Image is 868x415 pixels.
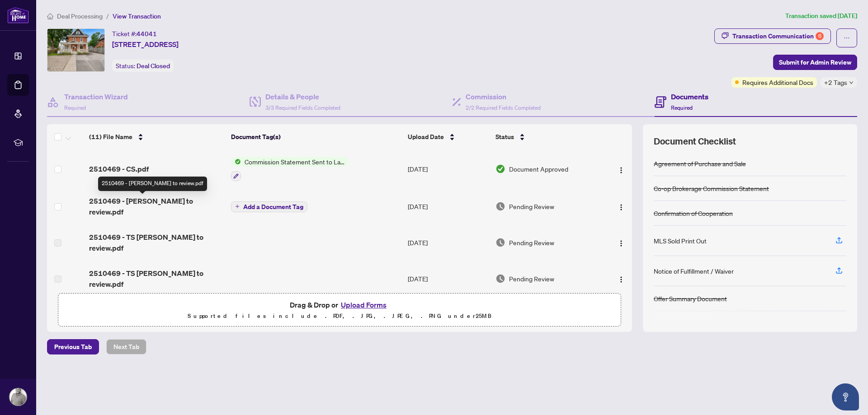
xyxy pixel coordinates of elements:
[466,104,541,111] span: 2/2 Required Fields Completed
[404,149,492,188] td: [DATE]
[618,240,625,247] img: Logo
[773,55,857,70] button: Submit for Admin Review
[64,104,86,111] span: Required
[137,62,170,70] span: Deal Closed
[404,188,492,224] td: [DATE]
[64,91,128,102] h4: Transaction Wizard
[509,238,554,247] span: Pending Review
[231,157,241,167] img: Status Icon
[509,274,554,284] span: Pending Review
[89,268,223,289] span: 2510469 - TS [PERSON_NAME] to review.pdf
[509,164,568,174] span: Document Approved
[849,80,854,85] span: down
[47,339,99,354] button: Previous Tab
[832,383,859,410] button: Open asap
[671,104,693,111] span: Required
[618,167,625,174] img: Logo
[779,55,851,70] span: Submit for Admin Review
[9,388,27,406] img: Profile Icon
[89,132,132,142] span: (11) File Name
[844,35,850,41] span: ellipsis
[714,28,831,44] button: Transaction Communication6
[265,91,340,102] h4: Details & People
[54,340,92,354] span: Previous Tab
[654,236,707,246] div: MLS Sold Print Out
[654,159,746,168] div: Agreement of Purchase and Sale
[742,77,813,87] span: Requires Additional Docs
[614,271,628,286] button: Logo
[614,235,628,250] button: Logo
[89,232,223,253] span: 2510469 - TS [PERSON_NAME] to review.pdf
[85,124,227,149] th: (11) File Name
[824,77,847,88] span: +2 Tags
[338,299,389,311] button: Upload Forms
[404,261,492,297] td: [DATE]
[57,12,103,20] span: Deal Processing
[137,30,157,38] span: 44041
[241,157,348,167] span: Commission Statement Sent to Lawyer
[47,29,104,71] img: IMG-S12216807_1.jpg
[47,13,53,19] span: home
[492,124,601,149] th: Status
[495,201,505,211] img: Document Status
[654,208,733,218] div: Confirmation of Cooperation
[618,276,625,283] img: Logo
[106,339,146,354] button: Next Tab
[106,11,109,21] li: /
[495,274,505,284] img: Document Status
[231,157,348,181] button: Status IconCommission Statement Sent to Lawyer
[231,201,307,212] button: Add a Document Tag
[227,124,405,149] th: Document Tag(s)
[618,204,625,211] img: Logo
[785,11,857,21] article: Transaction saved [DATE]
[404,124,492,149] th: Upload Date
[89,163,149,174] span: 2510469 - CS.pdf
[509,201,554,211] span: Pending Review
[113,12,161,20] span: View Transaction
[89,196,223,217] span: 2510469 - [PERSON_NAME] to review.pdf
[654,294,727,303] div: Offer Summary Document
[112,60,174,72] div: Status:
[654,135,736,148] span: Document Checklist
[614,162,628,176] button: Logo
[466,91,541,102] h4: Commission
[404,224,492,261] td: [DATE]
[654,266,734,276] div: Notice of Fulfillment / Waiver
[64,311,615,322] p: Supported files include .PDF, .JPG, .JPEG, .PNG under 25 MB
[98,177,207,191] div: 2510469 - [PERSON_NAME] to review.pdf
[671,91,708,102] h4: Documents
[495,164,505,174] img: Document Status
[654,183,769,193] div: Co-op Brokerage Commission Statement
[290,299,389,311] span: Drag & Drop or
[408,132,444,142] span: Upload Date
[614,199,628,214] button: Logo
[816,32,824,40] div: 6
[7,7,29,23] img: logo
[58,294,621,327] span: Drag & Drop orUpload FormsSupported files include .PDF, .JPG, .JPEG, .PNG under25MB
[235,204,240,209] span: plus
[243,204,303,210] span: Add a Document Tag
[495,132,514,142] span: Status
[112,28,157,39] div: Ticket #:
[112,39,179,50] span: [STREET_ADDRESS]
[495,238,505,247] img: Document Status
[265,104,340,111] span: 3/3 Required Fields Completed
[231,201,307,212] button: Add a Document Tag
[732,29,824,43] div: Transaction Communication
